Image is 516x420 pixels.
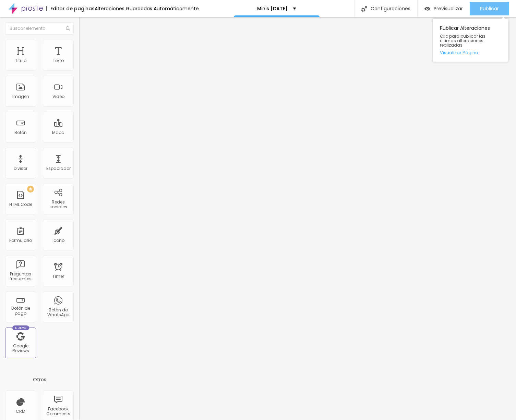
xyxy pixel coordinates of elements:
[7,272,34,282] div: Preguntas frecuentes
[45,308,72,318] div: Botón do WhatsApp
[14,130,27,135] div: Botón
[257,6,288,11] p: Minis [DATE]
[52,130,64,135] div: Mapa
[9,238,32,243] div: Formulario
[433,19,508,62] div: Publicar Alteraciones
[46,166,71,171] div: Espaciador
[480,6,499,11] span: Publicar
[470,2,509,15] button: Publicar
[5,22,74,35] input: Buscar elemento
[7,344,34,354] div: Google Reviews
[424,6,430,12] img: view-1.svg
[45,407,72,417] div: Facebook Comments
[52,274,64,279] div: Timer
[434,6,463,11] span: Previsualizar
[16,409,25,414] div: CRM
[79,17,516,420] iframe: Editor
[95,6,199,11] div: Alteraciones Guardadas Automáticamente
[7,306,34,316] div: Botón de pago
[14,166,27,171] div: Divisor
[440,50,502,55] a: Visualizar Página
[45,200,72,210] div: Redes sociales
[15,58,26,63] div: Titulo
[52,238,64,243] div: Icono
[53,58,64,63] div: Texto
[361,6,367,12] img: Icone
[418,2,470,15] button: Previsualizar
[66,26,70,30] img: Icone
[46,6,95,11] div: Editor de paginas
[440,34,502,48] span: Clic para publicar las últimas alteraciones realizadas
[12,325,29,330] div: Nuevo
[9,202,32,207] div: HTML Code
[12,94,29,99] div: Imagen
[52,94,64,99] div: Video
